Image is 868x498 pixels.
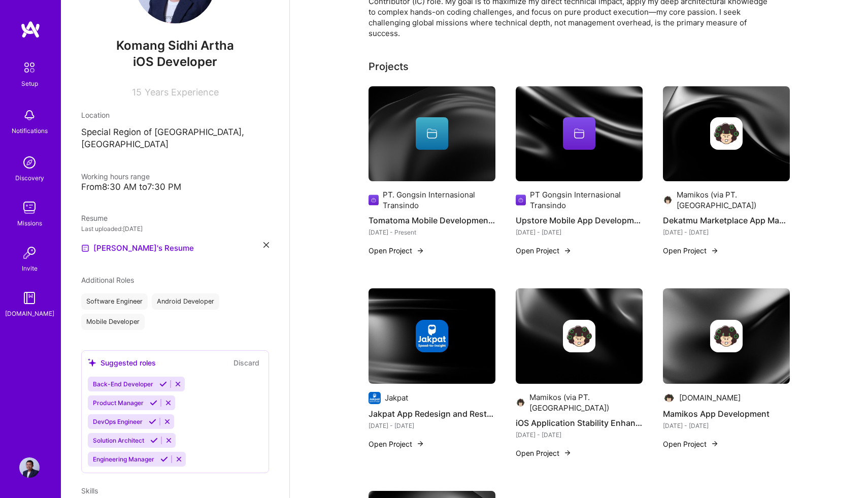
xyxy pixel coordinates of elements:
[369,194,379,206] img: Company logo
[22,263,38,274] div: Invite
[677,189,790,211] div: Mamikos (via PT. [GEOGRAPHIC_DATA])
[81,276,134,284] span: Additional Roles
[710,320,743,352] img: Company logo
[369,245,424,256] button: Open Project
[17,218,42,228] div: Missions
[165,437,173,444] i: Reject
[81,244,89,252] img: Resume
[12,125,48,136] div: Notifications
[369,439,424,449] button: Open Project
[516,86,643,182] img: cover
[663,194,673,206] img: Company logo
[663,227,790,238] div: [DATE] - [DATE]
[383,189,495,211] div: PT. Gongsin Internasional Transindo
[679,392,741,403] div: [DOMAIN_NAME]
[150,437,158,444] i: Accept
[369,407,495,420] h4: Jakpat App Redesign and Restructure
[17,457,42,478] a: User Avatar
[663,86,790,182] img: cover
[230,357,262,369] button: Discard
[663,245,719,256] button: Open Project
[133,54,217,69] span: iOS Developer
[663,392,675,404] img: Company logo
[150,399,157,407] i: Accept
[81,223,269,234] div: Last uploaded: [DATE]
[663,439,719,449] button: Open Project
[81,110,269,120] div: Location
[175,455,183,463] i: Reject
[88,357,156,368] div: Suggested roles
[81,293,148,310] div: Software Engineer
[19,457,40,478] img: User Avatar
[160,455,168,463] i: Accept
[93,399,144,407] span: Product Manager
[19,105,40,125] img: bell
[711,247,719,255] img: arrow-right
[88,358,96,367] i: icon SuggestedTeams
[711,440,719,448] img: arrow-right
[563,247,572,255] img: arrow-right
[19,197,40,218] img: teamwork
[416,320,448,352] img: Company logo
[529,392,643,413] div: Mamikos (via PT. [GEOGRAPHIC_DATA])
[516,245,572,256] button: Open Project
[19,152,40,173] img: discovery
[81,314,145,330] div: Mobile Developer
[530,189,642,211] div: PT Gongsin Internasional Transindo
[19,57,40,78] img: setup
[516,429,643,440] div: [DATE] - [DATE]
[369,420,495,431] div: [DATE] - [DATE]
[710,117,743,150] img: Company logo
[516,194,526,206] img: Company logo
[81,172,150,181] span: Working hours range
[663,288,790,384] img: cover
[516,448,572,458] button: Open Project
[369,86,495,182] img: cover
[145,87,219,97] span: Years Experience
[149,418,156,425] i: Accept
[516,227,643,238] div: [DATE] - [DATE]
[15,173,44,183] div: Discovery
[516,396,525,409] img: Company logo
[516,214,643,227] h4: Upstore Mobile App Development
[163,418,171,425] i: Reject
[164,399,172,407] i: Reject
[93,380,153,388] span: Back-End Developer
[516,416,643,429] h4: iOS Application Stability Enhancement
[516,288,643,384] img: cover
[263,242,269,248] i: icon Close
[369,59,409,74] div: Projects
[663,214,790,227] h4: Dekatmu Marketplace App Management
[663,420,790,431] div: [DATE] - [DATE]
[93,418,143,425] span: DevOps Engineer
[81,38,269,53] span: Komang Sidhi Artha
[416,440,424,448] img: arrow-right
[93,455,154,463] span: Engineering Manager
[5,308,54,319] div: [DOMAIN_NAME]
[174,380,182,388] i: Reject
[19,243,40,263] img: Invite
[20,20,41,39] img: logo
[369,214,495,227] h4: Tomatoma Mobile Development Leadership
[663,407,790,420] h4: Mamikos App Development
[369,288,495,384] img: cover
[369,392,381,404] img: Company logo
[81,486,98,495] span: Skills
[21,78,38,89] div: Setup
[563,320,595,352] img: Company logo
[152,293,219,310] div: Android Developer
[93,437,144,444] span: Solution Architect
[81,126,269,151] p: Special Region of [GEOGRAPHIC_DATA], [GEOGRAPHIC_DATA]
[81,214,108,222] span: Resume
[416,247,424,255] img: arrow-right
[19,288,40,308] img: guide book
[132,87,142,97] span: 15
[81,242,194,254] a: [PERSON_NAME]'s Resume
[159,380,167,388] i: Accept
[81,182,269,192] div: From 8:30 AM to 7:30 PM
[385,392,408,403] div: Jakpat
[563,449,572,457] img: arrow-right
[369,227,495,238] div: [DATE] - Present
